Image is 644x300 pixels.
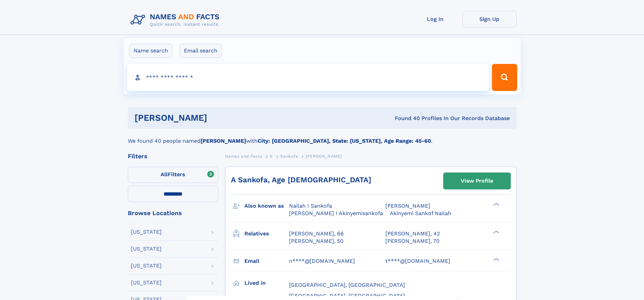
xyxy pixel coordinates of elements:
[289,230,344,237] a: [PERSON_NAME], 66
[289,237,343,245] a: [PERSON_NAME], 50
[270,154,273,159] span: S
[128,11,225,29] img: Logo Names and Facts
[408,11,462,27] a: Log In
[301,115,510,122] div: Found 40 Profiles In Our Records Database
[131,263,162,269] div: [US_STATE]
[135,114,301,122] h1: [PERSON_NAME]
[225,152,262,160] a: Names and Facts
[128,129,517,145] div: We found 40 people named with .
[128,167,218,183] label: Filters
[462,11,517,27] a: Sign Up
[444,173,510,189] a: View Profile
[200,138,246,144] b: [PERSON_NAME]
[289,203,332,209] span: Nailah I Sankofa
[258,138,431,144] b: City: [GEOGRAPHIC_DATA], State: [US_STATE], Age Range: 45-60
[461,173,493,189] div: View Profile
[280,154,298,159] span: Sankofa
[390,210,451,216] span: Akinyemi Sankof Nailah
[128,210,218,216] div: Browse Locations
[492,257,500,261] div: ❯
[306,154,342,159] span: [PERSON_NAME]
[289,210,383,216] span: [PERSON_NAME] I Akinyemisankofa
[270,152,273,160] a: S
[127,64,489,91] input: search input
[492,230,500,234] div: ❯
[244,228,289,239] h3: Relatives
[231,176,371,184] a: A Sankofa, Age [DEMOGRAPHIC_DATA]
[492,202,500,207] div: ❯
[131,229,162,235] div: [US_STATE]
[131,246,162,252] div: [US_STATE]
[289,293,405,299] span: [GEOGRAPHIC_DATA], [GEOGRAPHIC_DATA]
[280,152,298,160] a: Sankofa
[131,280,162,285] div: [US_STATE]
[129,44,172,58] label: Name search
[244,277,289,289] h3: Lived in
[385,203,430,209] span: [PERSON_NAME]
[385,230,440,237] a: [PERSON_NAME], 42
[161,171,168,178] span: All
[492,64,517,91] button: Search Button
[128,153,218,159] div: Filters
[244,255,289,267] h3: Email
[180,44,222,58] label: Email search
[289,282,405,288] span: [GEOGRAPHIC_DATA], [GEOGRAPHIC_DATA]
[244,200,289,212] h3: Also known as
[385,237,439,245] a: [PERSON_NAME], 70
